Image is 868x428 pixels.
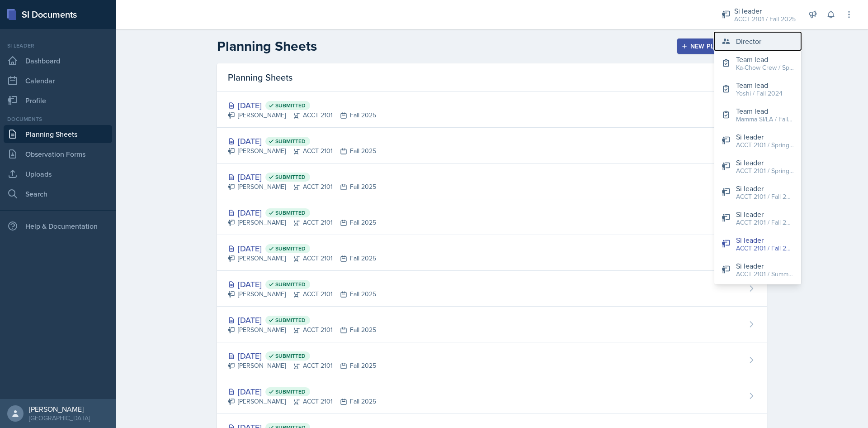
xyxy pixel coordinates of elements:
span: Submitted [275,209,306,216]
a: Search [4,185,112,203]
div: [PERSON_NAME] [29,404,90,414]
button: Team lead Ka-Chow Crew / Spring 2025 [714,50,801,76]
div: Help & Documentation [4,217,112,235]
button: Si leader ACCT 2101 / Fall 2024 [714,179,801,205]
div: [PERSON_NAME] ACCT 2101 Fall 2025 [228,182,376,192]
div: ACCT 2101 / Spring 2024 [736,140,794,150]
button: Director [714,32,801,50]
div: ACCT 2101 / Fall 2025 [736,244,794,253]
div: Si leader [736,209,794,220]
div: [PERSON_NAME] ACCT 2101 Fall 2025 [228,397,376,406]
button: Si leader ACCT 2101 / Spring 2025 [714,154,801,179]
div: Mamma SI/LA / Fall 2025 [736,115,794,124]
div: ACCT 2101 / Summer 2024 [736,269,794,279]
a: Profile [4,91,112,110]
div: [PERSON_NAME] ACCT 2101 Fall 2025 [228,254,376,263]
button: Si leader ACCT 2101 / Spring 2024 [714,128,801,154]
div: [PERSON_NAME] ACCT 2101 Fall 2025 [228,111,376,120]
div: Si leader [734,5,796,16]
div: Planning Sheets [217,63,767,92]
div: Documents [4,115,112,123]
button: Si leader ACCT 2101 / Summer 2024 [714,257,801,283]
a: Uploads [4,165,112,183]
a: Dashboard [4,52,112,70]
div: [DATE] [228,314,376,326]
span: Submitted [275,245,306,252]
div: Team lead [736,54,794,65]
div: New Planning Sheet [683,43,761,50]
div: Si leader [736,183,794,194]
span: Submitted [275,138,306,145]
a: [DATE] Submitted [PERSON_NAME]ACCT 2101Fall 2025 [217,342,767,378]
div: Team lead [736,106,794,116]
div: Si leader [736,157,794,168]
a: Calendar [4,72,112,90]
div: ACCT 2101 / Fall 2025 [734,14,796,24]
a: [DATE] Submitted [PERSON_NAME]ACCT 2101Fall 2025 [217,235,767,271]
span: Submitted [275,388,306,395]
h2: Planning Sheets [217,38,317,54]
button: New Planning Sheet [677,38,767,54]
div: Si leader [736,131,794,142]
span: Submitted [275,281,306,288]
a: [DATE] Submitted [PERSON_NAME]ACCT 2101Fall 2025 [217,199,767,235]
a: [DATE] Submitted [PERSON_NAME]ACCT 2101Fall 2025 [217,271,767,307]
a: [DATE] Submitted [PERSON_NAME]ACCT 2101Fall 2025 [217,307,767,342]
span: Submitted [275,352,306,360]
a: [DATE] Submitted [PERSON_NAME]ACCT 2101Fall 2025 [217,92,767,128]
div: Yoshi / Fall 2024 [736,89,783,98]
a: Planning Sheets [4,125,112,143]
button: Si leader ACCT 2101 / Fall 2023 [714,205,801,231]
a: [DATE] Submitted [PERSON_NAME]ACCT 2101Fall 2025 [217,128,767,164]
a: [DATE] Submitted [PERSON_NAME]ACCT 2101Fall 2025 [217,378,767,414]
button: Si leader ACCT 2101 / Fall 2025 [714,231,801,257]
div: Director [736,36,761,47]
div: [DATE] [228,385,376,398]
a: [DATE] Submitted [PERSON_NAME]ACCT 2101Fall 2025 [217,164,767,199]
div: [PERSON_NAME] ACCT 2101 Fall 2025 [228,146,376,156]
div: ACCT 2101 / Fall 2023 [736,218,794,227]
button: Team lead Mamma SI/LA / Fall 2025 [714,102,801,128]
div: [DATE] [228,99,376,111]
div: Si leader [4,42,112,50]
div: Team lead [736,80,783,91]
button: Team lead Yoshi / Fall 2024 [714,76,801,102]
div: [DATE] [228,135,376,147]
span: Submitted [275,102,306,109]
div: [DATE] [228,171,376,183]
div: ACCT 2101 / Fall 2024 [736,192,794,202]
div: Si leader [736,260,794,271]
div: [DATE] [228,242,376,255]
div: Si leader [736,235,794,245]
div: [DATE] [228,278,376,290]
div: [PERSON_NAME] ACCT 2101 Fall 2025 [228,289,376,299]
div: [PERSON_NAME] ACCT 2101 Fall 2025 [228,218,376,227]
div: [PERSON_NAME] ACCT 2101 Fall 2025 [228,361,376,370]
div: [PERSON_NAME] ACCT 2101 Fall 2025 [228,325,376,335]
span: Submitted [275,173,306,181]
div: [DATE] [228,350,376,362]
div: [DATE] [228,207,376,219]
a: Observation Forms [4,145,112,163]
span: Submitted [275,317,306,324]
div: Ka-Chow Crew / Spring 2025 [736,63,794,72]
div: [GEOGRAPHIC_DATA] [29,414,90,423]
div: ACCT 2101 / Spring 2025 [736,166,794,176]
